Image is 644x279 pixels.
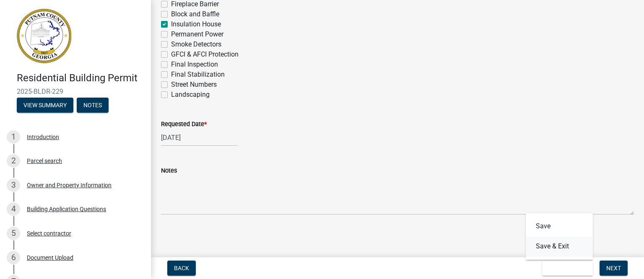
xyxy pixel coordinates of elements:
[27,255,73,261] div: Document Upload
[171,70,225,80] label: Final Stabilization
[17,88,134,96] span: 2025-BLDR-229
[526,213,593,260] div: Save & Exit
[7,154,20,168] div: 2
[17,9,71,63] img: Putnam County, Georgia
[161,121,207,127] label: Requested Date
[171,59,218,70] label: Final Inspection
[27,230,71,236] div: Select contractor
[7,227,20,240] div: 5
[27,182,112,188] div: Owner and Property Information
[27,158,62,164] div: Parcel search
[161,129,238,146] input: mm/dd/yyyy
[161,168,177,174] label: Notes
[171,9,219,19] label: Block and Baffle
[600,261,628,276] button: Next
[542,261,593,276] button: Save & Exit
[27,206,106,212] div: Building Application Questions
[171,19,221,29] label: Insulation House
[174,265,189,271] span: Back
[549,265,581,271] span: Save & Exit
[171,49,239,59] label: GFCI & AFCI Protection
[77,102,109,109] wm-modal-confirm: Notes
[171,29,223,39] label: Permanent Power
[526,216,593,236] button: Save
[526,236,593,256] button: Save & Exit
[171,80,217,90] label: Street Numbers
[17,102,73,109] wm-modal-confirm: Summary
[171,39,221,49] label: Smoke Detectors
[17,72,144,84] h4: Residential Building Permit
[167,261,196,276] button: Back
[7,178,20,192] div: 3
[27,134,59,140] div: Introduction
[606,265,621,271] span: Next
[7,202,20,216] div: 4
[17,98,73,113] button: View Summary
[7,251,20,264] div: 6
[7,130,20,144] div: 1
[171,90,210,100] label: Landscaping
[77,98,109,113] button: Notes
